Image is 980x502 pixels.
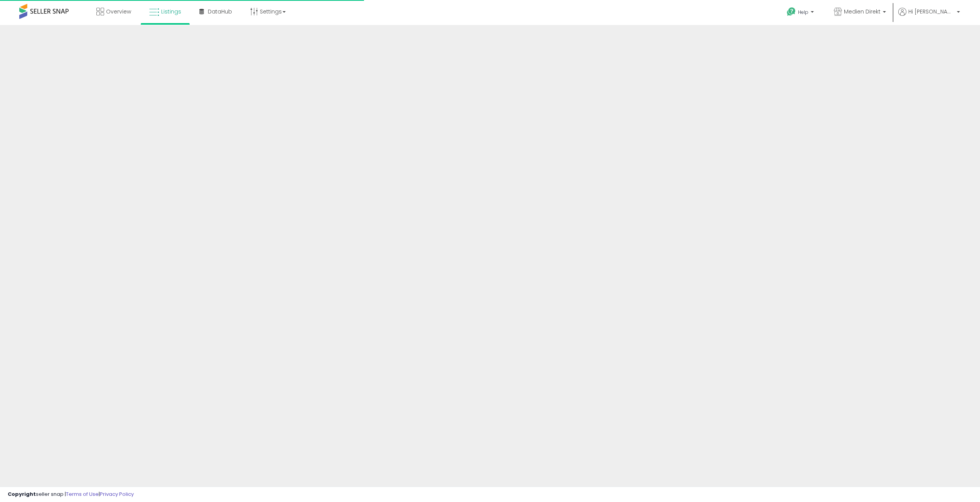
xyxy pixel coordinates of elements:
[908,8,955,15] span: Hi [PERSON_NAME]
[898,8,960,25] a: Hi [PERSON_NAME]
[208,8,232,15] span: DataHub
[161,8,181,15] span: Listings
[781,1,822,25] a: Help
[106,8,131,15] span: Overview
[786,7,796,17] i: Get Help
[844,8,881,15] span: Medien Direkt
[798,9,808,15] span: Help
